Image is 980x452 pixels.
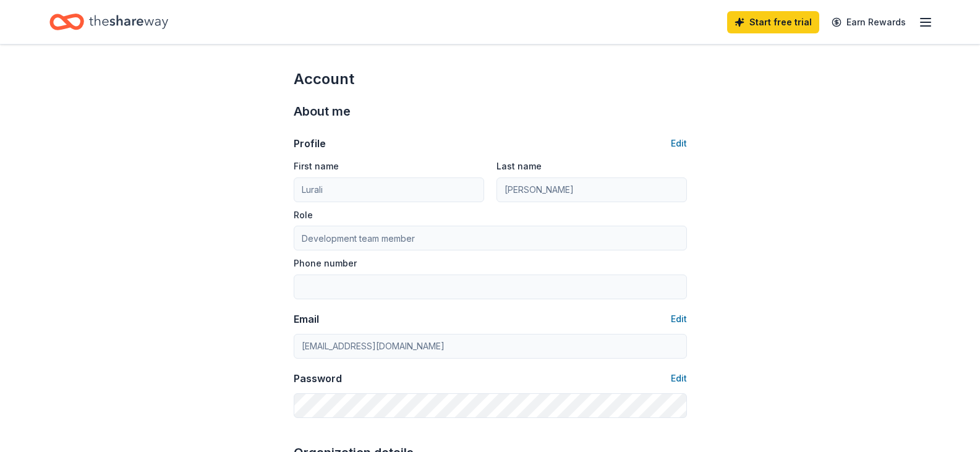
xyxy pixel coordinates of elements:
[294,69,687,89] div: Account
[496,160,542,173] label: Last name
[671,312,687,326] button: Edit
[294,257,357,270] label: Phone number
[294,209,313,221] label: Role
[294,136,326,151] div: Profile
[294,101,687,121] div: About me
[294,160,339,173] label: First name
[671,136,687,151] button: Edit
[671,371,687,386] button: Edit
[294,371,342,386] div: Password
[727,11,819,33] a: Start free trial
[294,312,319,326] div: Email
[49,7,168,36] a: Home
[824,11,913,33] a: Earn Rewards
